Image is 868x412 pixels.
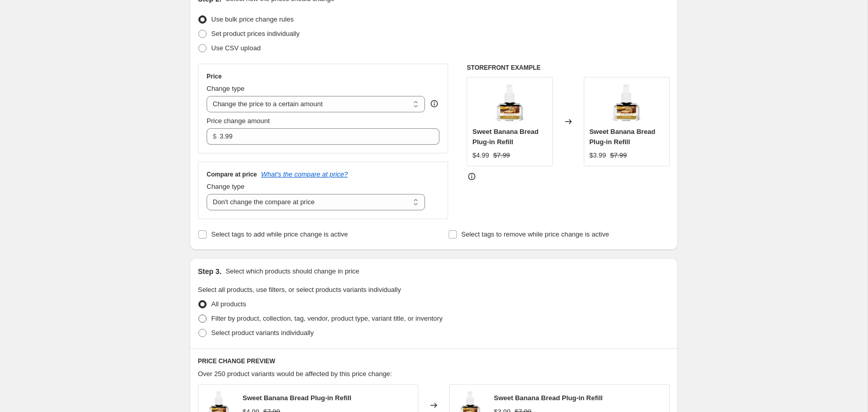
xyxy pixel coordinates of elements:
[198,357,670,365] h6: PRICE CHANGE PREVIEW
[494,394,603,402] span: Sweet Banana Bread Plug-in Refill
[207,85,245,92] span: Change type
[207,170,257,179] h3: Compare at price
[589,128,656,146] span: Sweet Banana Bread Plug-in Refill
[472,150,489,161] div: $4.99
[589,150,606,161] div: $3.99
[211,30,300,37] span: Set product prices individually
[211,315,442,322] span: Filter by product, collection, tag, vendor, product type, variant title, or inventory
[207,117,270,125] span: Price change amount
[610,150,627,161] strike: $7.99
[211,15,293,23] span: Use bulk price change rules
[461,230,610,238] span: Select tags to remove while price change is active
[472,128,539,146] span: Sweet Banana Bread Plug-in Refill
[198,286,401,293] span: Select all products, use filters, or select products variants individually
[226,266,359,277] p: Select which products should change in price
[211,300,246,308] span: All products
[493,150,510,161] strike: $7.99
[198,266,221,277] h2: Step 3.
[467,64,670,72] h6: STOREFRONT EXAMPLE
[211,230,348,238] span: Select tags to add while price change is active
[207,183,245,190] span: Change type
[211,44,261,52] span: Use CSV upload
[429,99,439,109] div: help
[489,83,530,124] img: Sweet-Banana-Bread-Plug-in-Refill_088490b6_80x.jpg
[213,132,216,140] span: $
[243,394,352,402] span: Sweet Banana Bread Plug-in Refill
[211,329,313,337] span: Select product variants individually
[219,128,423,145] input: 80.00
[207,72,221,81] h3: Price
[606,83,647,124] img: Sweet-Banana-Bread-Plug-in-Refill_088490b6_80x.jpg
[198,370,392,378] span: Over 250 product variants would be affected by this price change:
[261,170,348,178] button: What's the compare at price?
